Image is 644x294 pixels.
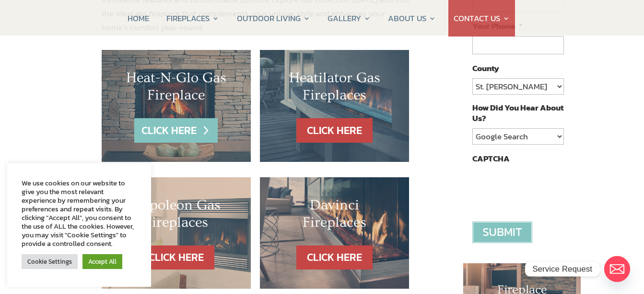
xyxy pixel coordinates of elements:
a: CLICK HERE [138,245,214,270]
div: We use cookies on our website to give you the most relevant experience by remembering your prefer... [22,179,137,248]
a: Email [604,256,630,282]
a: CLICK HERE [296,245,373,270]
h2: Heatilator Gas Fireplaces [279,69,390,109]
h2: Heat-N-Glo Gas Fireplace [121,69,232,109]
label: CAPTCHA [472,153,510,164]
h2: Napoleon Gas Fireplaces [121,196,232,236]
a: Accept All [82,254,122,269]
h2: Davinci Fireplaces [279,196,390,236]
a: CLICK HERE [296,118,373,143]
a: Cookie Settings [22,254,78,269]
label: How Did You Hear About Us? [472,102,563,123]
a: CLICK HERE [134,118,218,143]
input: Submit [472,221,532,243]
label: County [472,63,499,73]
iframe: reCAPTCHA [472,169,618,206]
